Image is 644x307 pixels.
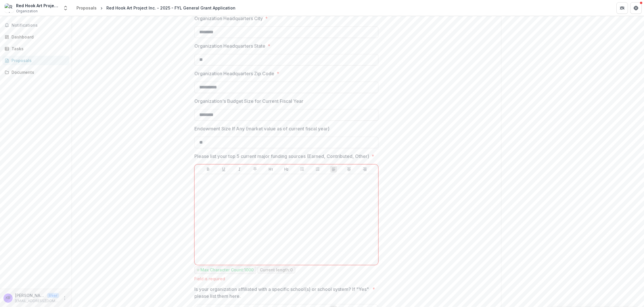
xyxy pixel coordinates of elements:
div: Dashboard [11,34,65,40]
p: Organization Headquarters State [194,43,265,49]
a: Proposals [74,4,99,12]
div: Documents [11,69,65,75]
p: Current length: 0 [260,268,293,273]
p: User [47,293,59,298]
button: Get Help [630,2,642,14]
p: Endowment Size If Any (market value as of current fiscal year) [194,125,329,132]
button: Underline [220,166,227,173]
div: Field is required [194,276,378,281]
p: Organization Headquarters City [194,15,263,22]
button: Open entity switcher [62,2,70,14]
p: [EMAIL_ADDRESS][DOMAIN_NAME] [15,298,59,304]
button: Bold [205,166,212,173]
button: Align Center [346,166,352,173]
button: More [61,295,68,302]
button: Bullet List [299,166,306,173]
p: [PERSON_NAME] [15,292,45,298]
button: Strike [252,166,258,173]
p: Organization Headquarters Zip Code [194,70,274,77]
p: Organization's Budget Size for Current Fiscal Year [194,98,303,105]
a: Proposals [2,56,69,65]
button: Italicize [236,166,243,173]
p: Max Character Count: 1000 [200,268,254,273]
p: Please list your top 5 current major funding sources (Earned, Contributed, Other) [194,153,369,160]
button: Heading 2 [283,166,290,173]
a: Dashboard [2,32,69,42]
button: Align Right [361,166,368,173]
div: Kevin Brandes [6,296,10,300]
nav: breadcrumb [74,4,238,12]
div: Red Hook Art Project Inc. - 2025 - FYL General Grant Application [106,5,235,11]
img: Red Hook Art Project Inc. [5,3,14,13]
div: Tasks [11,46,65,52]
button: Align Left [330,166,337,173]
p: Is your organization affiliated with a specific school(s) or school system? If "Yes" please list ... [194,286,370,300]
button: Heading 1 [267,166,274,173]
div: Proposals [11,57,65,63]
a: Documents [2,67,69,77]
button: Ordered List [314,166,321,173]
div: Proposals [76,5,97,11]
button: Partners [616,2,628,14]
span: Organization [16,9,38,14]
a: Tasks [2,44,69,53]
span: Notifications [11,23,67,28]
button: Notifications [2,21,69,30]
div: Red Hook Art Project Inc. [16,3,59,9]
